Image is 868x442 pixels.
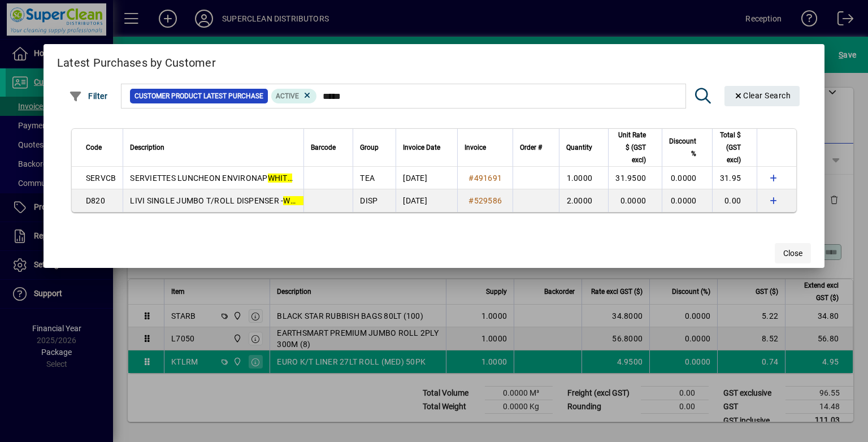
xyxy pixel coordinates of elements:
[465,141,506,154] div: Invoice
[474,196,502,205] span: 529586
[669,135,706,160] div: Discount %
[712,189,757,212] td: 0.00
[311,141,346,154] div: Barcode
[130,196,307,205] span: LIVI SINGLE JUMBO T/ROLL DISPENSER -
[559,167,608,189] td: 1.0000
[669,135,696,160] span: Discount %
[566,141,592,154] span: Quantity
[130,141,297,154] div: Description
[130,141,164,154] span: Description
[360,141,389,154] div: Group
[130,174,336,183] span: SERVIETTES LUNCHEON ENVIRONAP 1PLY (3000)
[86,196,105,205] span: D820
[775,243,811,263] button: Close
[724,86,800,106] button: Clear
[662,189,712,212] td: 0.0000
[465,194,506,207] a: #529586
[360,196,377,205] span: DISP
[520,141,542,154] span: Order #
[615,129,656,166] div: Unit Rate $ (GST excl)
[520,141,552,154] div: Order #
[134,90,263,102] span: Customer Product Latest Purchase
[474,174,502,183] span: 491691
[396,189,457,212] td: [DATE]
[86,141,102,154] span: Code
[712,167,757,189] td: 31.95
[360,174,375,183] span: TEA
[86,174,116,183] span: SERVCB
[566,141,602,154] div: Quantity
[734,91,791,100] span: Clear Search
[468,196,474,205] span: #
[608,189,662,212] td: 0.0000
[615,129,646,166] span: Unit Rate $ (GST excl)
[276,92,299,100] span: Active
[311,141,336,154] span: Barcode
[268,174,292,183] em: WHITE
[66,86,111,106] button: Filter
[719,129,741,166] span: Total $ (GST excl)
[465,172,506,184] a: #491691
[283,196,307,205] em: WHITE
[396,167,457,189] td: [DATE]
[403,141,450,154] div: Invoice Date
[559,189,608,212] td: 2.0000
[719,129,751,166] div: Total $ (GST excl)
[86,141,116,154] div: Code
[662,167,712,189] td: 0.0000
[44,44,824,77] h2: Latest Purchases by Customer
[465,141,486,154] span: Invoice
[468,174,474,183] span: #
[360,141,379,154] span: Group
[608,167,662,189] td: 31.9500
[403,141,440,154] span: Invoice Date
[271,89,316,103] mat-chip: Product Activation Status: Active
[783,248,802,259] span: Close
[69,92,108,101] span: Filter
